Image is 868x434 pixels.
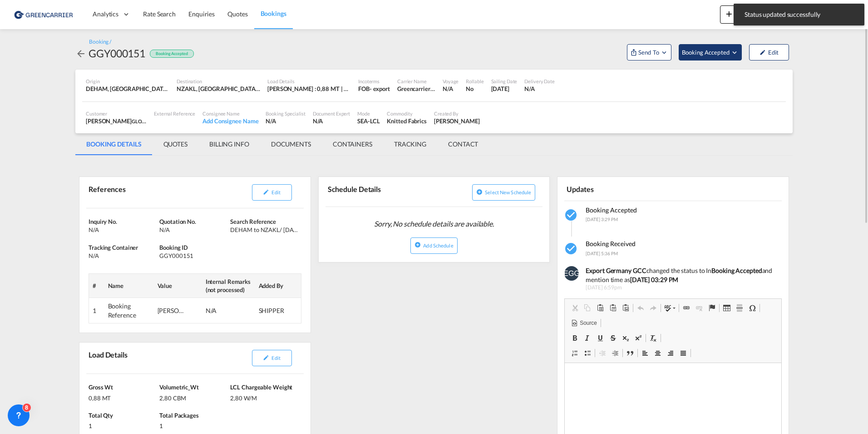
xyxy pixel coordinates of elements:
div: icon-arrow-left [75,46,89,61]
span: Total Packages [159,412,199,419]
a: Link (Ctrl+K) [680,302,693,314]
div: 12 Oct 2025 [491,85,518,93]
span: Quotes [227,10,247,18]
div: N/A [443,85,459,93]
a: Align Right [664,347,677,359]
button: icon-plus 400-fgNewicon-chevron-down [720,5,761,24]
md-icon: icon-plus-circle [476,189,483,195]
div: Berger [158,306,185,315]
a: Undo (Ctrl+Z) [634,302,647,314]
md-tab-item: CONTACT [437,133,489,155]
a: Insert Special Character [746,302,759,314]
md-icon: icon-checkbox-marked-circle [564,242,579,256]
img: EUeHj4AAAAAElFTkSuQmCC [564,266,579,281]
md-icon: icon-checkbox-marked-circle [564,208,579,222]
a: Underline (Ctrl+U) [594,332,607,344]
div: N/A [206,306,233,315]
div: References [86,181,193,204]
md-icon: icon-plus 400-fg [724,8,735,19]
b: Export Germany GCC [586,267,646,274]
md-tab-item: CONTAINERS [322,133,383,155]
md-tab-item: DOCUMENTS [260,133,322,155]
th: Internal Remarks (not processed) [202,273,255,298]
a: Remove Format [647,332,660,344]
button: Open demo menu [679,44,742,61]
span: Edit [271,355,280,361]
img: 1378a7308afe11ef83610d9e779c6b34.png [14,4,75,25]
span: LCL Chargeable Weight [230,384,292,391]
md-icon: icon-plus-circle [414,242,421,248]
a: Cut (Ctrl+X) [568,302,581,314]
md-tab-item: BOOKING DETAILS [75,133,153,155]
a: Unlink [693,302,705,314]
a: Copy (Ctrl+C) [581,302,594,314]
div: Booking Accepted [150,50,193,58]
a: Decrease Indent [596,347,609,359]
md-tab-item: TRACKING [383,133,437,155]
b: [DATE] 03:29 PM [630,276,679,283]
div: 1 [89,419,157,430]
span: Booking Received [586,240,636,247]
div: changed the status to In and mention time as [586,266,775,284]
div: Add Consignee Name [202,117,258,125]
div: Created By [434,110,480,117]
md-icon: icon-pencil [263,354,269,361]
div: DEHAM, Hamburg, Germany, Western Europe, Europe [86,85,169,93]
a: Table [720,302,733,314]
span: [DATE] 6:59pm [586,284,775,292]
div: External Reference [154,110,195,117]
div: Voyage [443,78,459,85]
span: Rate Search [143,10,176,18]
button: icon-plus-circleAdd Schedule [410,237,457,254]
div: - export [370,85,390,93]
a: Insert Horizontal Line [733,302,746,314]
a: Paste as plain text (Ctrl+Shift+V) [607,302,619,314]
div: Booking / [89,38,111,46]
div: Mode [357,110,380,117]
span: Status updated successfully [742,10,856,19]
div: Load Details [267,78,351,85]
a: Align Left [639,347,651,359]
span: Add Schedule [423,242,453,248]
span: Total Qty [89,412,113,419]
div: DEHAM to NZAKL/ 12 October, 2025 [230,226,299,234]
md-tab-item: QUOTES [153,133,198,155]
div: 0,88 MT [89,392,157,402]
div: GGY000151 [89,46,145,61]
div: FOB [358,85,370,93]
a: Block Quote [624,347,636,359]
div: N/A [159,226,228,234]
div: No [466,85,483,93]
a: Paste from Word [619,302,632,314]
a: Superscript [632,332,645,344]
div: NZAKL, Auckland, New Zealand, Oceania, Oceania [177,85,260,93]
button: icon-pencilEdit [252,350,292,366]
b: Booking Accepted [711,267,762,274]
md-icon: icon-pencil [759,49,766,56]
div: Schedule Details [325,181,432,203]
span: GLOBE CARGO GMBH [132,117,182,125]
div: Load Details [86,346,131,370]
button: icon-pencilEdit [252,184,292,201]
span: Sorry, No schedule details are available. [370,215,498,232]
span: Volumetric_Wt [159,384,199,391]
span: Search Reference [230,218,276,225]
div: 2,80 W/M [230,392,299,402]
th: # [89,273,104,298]
span: Select new schedule [485,189,531,195]
div: Incoterms [358,78,390,85]
div: Commodity [387,110,427,117]
div: N/A [313,117,350,125]
span: Booking ID [159,244,188,251]
div: [PERSON_NAME] : 0,88 MT | Volumetric Wt : 2,80 CBM | Chargeable Wt : 2,80 W/M [267,85,351,93]
div: GGY000151 [159,252,228,260]
span: [DATE] 3:29 PM [586,217,618,222]
div: N/A [266,117,305,125]
div: SEA-LCL [357,117,380,125]
div: N/A [89,226,157,234]
a: Center [651,347,664,359]
button: icon-plus-circleSelect new schedule [472,184,535,201]
a: Redo (Ctrl+Y) [647,302,660,314]
span: Enquiries [188,10,215,18]
span: Booking Accepted [682,48,730,57]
